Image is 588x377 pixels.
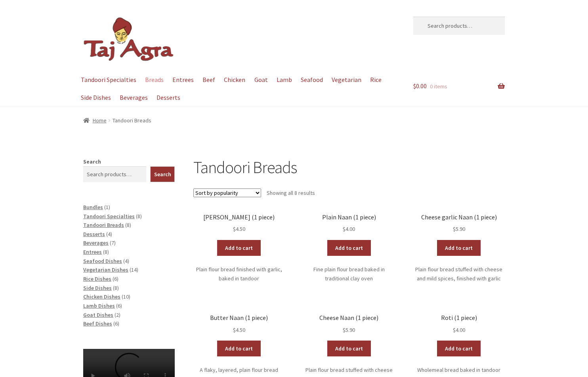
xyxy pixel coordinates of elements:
a: Lamb Dishes [83,302,115,309]
span: 6 [118,302,120,309]
p: Showing all 8 results [267,187,315,199]
span: $ [233,326,236,333]
a: Tandoori Breads [83,221,124,228]
p: Plain flour bread finished with garlic, baked in tandoor [193,265,285,283]
a: Add to cart: “Butter Naan (1 piece)” [217,341,261,356]
a: Bundles [83,204,103,211]
span: 8 [137,213,140,220]
a: Roti (1 piece) $4.00 [413,314,505,334]
a: Tandoori Specialties [83,213,135,220]
h1: Tandoori Breads [193,157,505,177]
span: $ [413,82,416,90]
span: 6 [115,320,118,327]
span: $ [233,225,236,232]
input: Search products… [413,17,505,35]
bdi: 4.50 [233,225,245,232]
a: Seafood Dishes [83,257,122,265]
a: Goat [250,71,271,89]
a: Beef Dishes [83,320,112,327]
span: $ [343,225,346,232]
a: Add to cart: “Cheese garlic Naan (1 piece)” [437,240,481,256]
a: Entrees [168,71,197,89]
span: 8 [127,221,130,228]
span: 2 [116,311,119,318]
a: Cheese Naan (1 piece) $5.90 [303,314,395,334]
p: A flaky, layered, plain flour bread [193,366,285,375]
bdi: 5.90 [453,225,465,232]
label: Search [83,158,101,165]
a: Entrees [83,248,102,255]
span: 8 [115,284,117,291]
a: Vegetarian Dishes [83,266,128,273]
span: 1 [106,204,109,211]
button: Search [150,166,175,182]
a: Chicken [220,71,249,89]
a: Rice [367,71,386,89]
span: 4 [125,257,128,265]
select: Shop order [193,188,261,197]
a: Plain Naan (1 piece) $4.00 [303,213,395,234]
h2: Roti (1 piece) [413,314,505,322]
a: Add to cart: “Garlic Naan (1 piece)” [217,240,261,256]
span: 0 items [430,83,447,90]
img: Dickson | Taj Agra Indian Restaurant [83,17,174,62]
a: Side Dishes [83,284,112,291]
nav: breadcrumbs [83,116,505,125]
a: Tandoori Specialties [77,71,140,89]
h2: [PERSON_NAME] (1 piece) [193,213,285,221]
a: Goat Dishes [83,311,113,318]
a: Seafood [297,71,326,89]
bdi: 4.50 [233,326,245,333]
p: Fine plain flour bread baked in traditional clay oven [303,265,395,283]
a: Side Dishes [77,89,115,107]
a: [PERSON_NAME] (1 piece) $4.50 [193,213,285,234]
a: Add to cart: “Roti (1 piece)” [437,341,481,356]
h2: Plain Naan (1 piece) [303,213,395,221]
bdi: 4.00 [343,225,355,232]
a: Butter Naan (1 piece) $4.50 [193,314,285,334]
a: Lamb [273,71,296,89]
h2: Cheese garlic Naan (1 piece) [413,213,505,221]
a: Beverages [83,239,109,246]
span: $ [453,326,456,333]
bdi: 4.00 [453,326,465,333]
span: $ [453,225,456,232]
h2: Cheese Naan (1 piece) [303,314,395,322]
p: Wholemeal bread baked in tandoor [413,366,505,375]
a: Rice Dishes [83,275,111,282]
a: Breads [141,71,167,89]
span: 10 [123,293,129,300]
input: Search products… [83,166,146,182]
p: Plain flour bread stuffed with cheese and mild spices, finished with garlic [413,265,505,283]
a: Home [83,117,107,124]
a: Chicken Dishes [83,293,120,300]
a: Add to cart: “Cheese Naan (1 piece)” [327,341,371,356]
span: 14 [131,266,137,273]
a: Add to cart: “Plain Naan (1 piece)” [327,240,371,256]
span: 8 [105,248,107,255]
span: 6 [114,275,117,282]
bdi: 5.90 [343,326,355,333]
a: $0.00 0 items [413,71,505,102]
a: Vegetarian [328,71,365,89]
span: 4 [108,230,111,238]
a: Beef [199,71,219,89]
span: 7 [111,239,114,246]
a: Desserts [83,230,105,238]
h2: Butter Naan (1 piece) [193,314,285,322]
span: / [107,116,113,125]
